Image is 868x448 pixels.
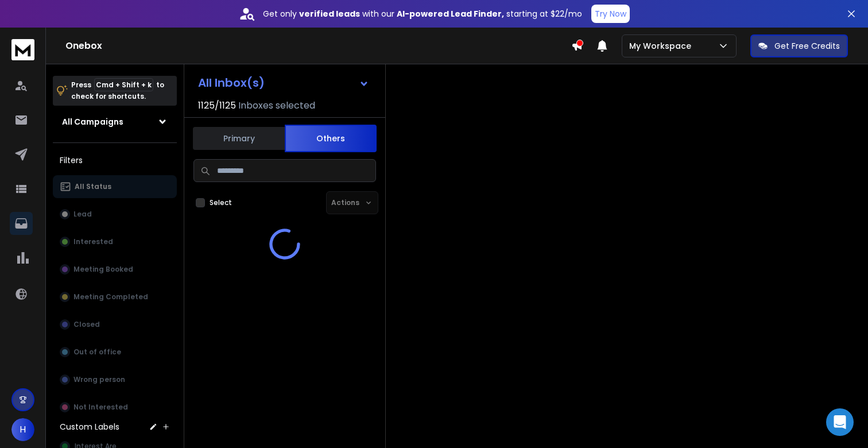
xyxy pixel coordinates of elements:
[189,71,378,94] button: All Inbox(s)
[94,78,153,91] span: Cmd + Shift + k
[53,110,177,133] button: All Campaigns
[750,34,848,57] button: Get Free Credits
[62,116,123,128] h1: All Campaigns
[11,39,34,60] img: logo
[11,418,34,441] button: H
[71,79,164,102] p: Press to check for shortcuts.
[629,40,696,52] p: My Workspace
[198,77,265,88] h1: All Inbox(s)
[285,125,377,152] button: Others
[397,8,504,20] strong: AI-powered Lead Finder,
[198,99,236,113] span: 1125 / 1125
[826,408,854,436] div: Open Intercom Messenger
[60,421,119,432] h3: Custom Labels
[591,5,630,23] button: Try Now
[193,126,285,151] button: Primary
[595,8,626,20] p: Try Now
[299,8,360,20] strong: verified leads
[774,40,840,52] p: Get Free Credits
[238,99,315,113] h3: Inboxes selected
[210,198,232,207] label: Select
[65,39,571,53] h1: Onebox
[53,152,177,168] h3: Filters
[263,8,582,20] p: Get only with our starting at $22/mo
